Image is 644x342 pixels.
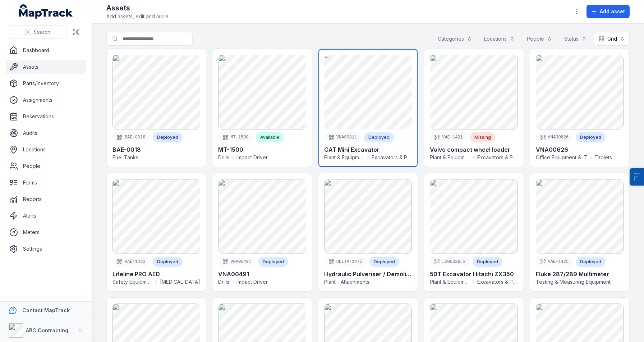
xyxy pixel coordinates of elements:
a: Locations [6,142,86,157]
a: Settings [6,242,86,256]
a: Reservations [6,109,86,124]
span: Search [33,28,50,36]
h2: Assets [106,3,170,13]
span: Add asset [600,8,625,15]
a: Dashboard [6,43,86,58]
a: Audits [6,126,86,140]
button: Grid [594,32,630,46]
strong: Contact MapTrack [22,307,70,313]
button: People [522,32,557,46]
button: Search [9,25,66,39]
a: MapTrack [19,4,73,19]
a: Forms [6,175,86,190]
strong: ABC Contracting [26,327,68,333]
a: Assets [6,60,86,74]
button: Add asset [586,5,630,18]
a: Meters [6,225,86,240]
a: Reports [6,192,86,206]
span: Add assets, edit and more. [106,13,170,20]
a: Parts/Inventory [6,76,86,91]
a: Assignments [6,93,86,107]
a: People [6,159,86,173]
a: Alerts [6,209,86,223]
button: Status [560,32,591,46]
